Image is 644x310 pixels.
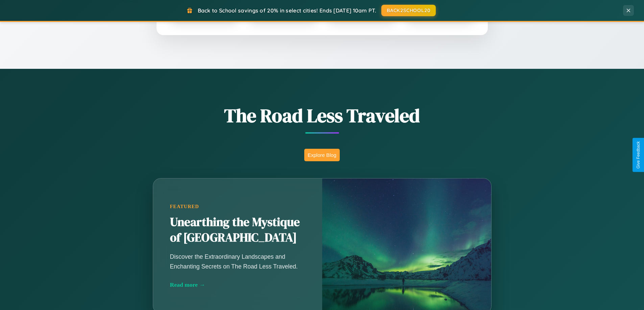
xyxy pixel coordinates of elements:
[170,215,305,246] h2: Unearthing the Mystique of [GEOGRAPHIC_DATA]
[198,7,376,14] span: Back to School savings of 20% in select cities! Ends [DATE] 10am PT.
[170,204,305,209] div: Featured
[381,5,436,16] button: BACK2SCHOOL20
[170,281,305,288] div: Read more →
[304,149,340,161] button: Explore Blog
[170,252,305,271] p: Discover the Extraordinary Landscapes and Enchanting Secrets on The Road Less Traveled.
[119,103,525,129] h1: The Road Less Traveled
[636,141,641,169] div: Give Feedback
